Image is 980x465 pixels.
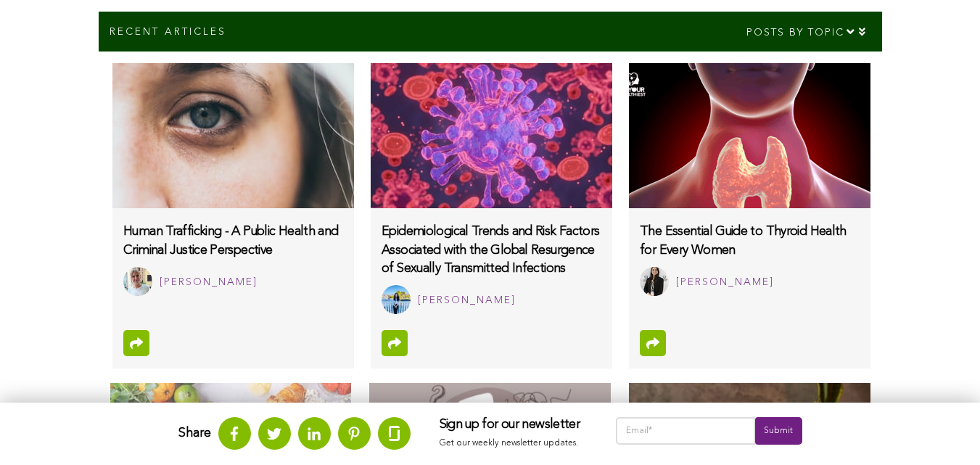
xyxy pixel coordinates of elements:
[371,63,612,208] img: epidemiological-trends-and-risk-factors-associated-with-the-global-resurgence-of-sexually-transmi...
[418,292,516,310] div: [PERSON_NAME]
[389,426,400,441] img: glassdoor.svg
[907,395,980,465] iframe: Chat Widget
[178,427,211,440] strong: Share
[382,223,601,278] h3: Epidemiological Trends and Risk Factors Associated with the Global Resurgence of Sexually Transmi...
[640,267,669,296] img: Krupa Patel
[629,208,870,306] a: The Essential Guide to Thyroid Health for Every Women Krupa Patel [PERSON_NAME]
[676,273,774,292] div: [PERSON_NAME]
[160,273,258,292] div: [PERSON_NAME]
[112,63,353,208] img: human-trafficking-a-public-health-and-criminal-justice-perspective
[382,285,411,314] img: Jeeval Aneesha Kotla
[616,417,756,445] input: Email*
[629,63,870,208] img: the-essential-guide-to-thyroid-health-for-every-women
[123,223,342,259] h3: Human Trafficking - A Public Health and Criminal Justice Perspective
[440,436,587,452] p: Get our weekly newsletter updates.
[371,208,612,325] a: Epidemiological Trends and Risk Factors Associated with the Global Resurgence of Sexually Transmi...
[440,417,587,433] h3: Sign up for our newsletter
[735,12,882,52] div: Posts by topic
[123,267,152,296] img: Katy Dunham
[110,25,226,38] p: Recent Articles
[112,208,353,306] a: Human Trafficking - A Public Health and Criminal Justice Perspective Katy Dunham [PERSON_NAME]
[640,223,859,259] h3: The Essential Guide to Thyroid Health for Every Women
[755,417,802,445] input: Submit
